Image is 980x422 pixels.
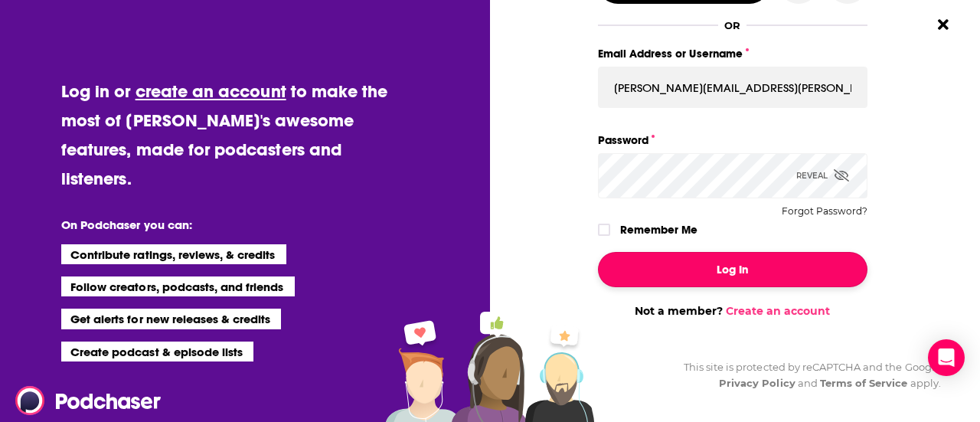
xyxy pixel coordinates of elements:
[61,218,367,232] li: On Podchaser you can:
[598,304,867,318] div: Not a member?
[598,252,867,287] button: Log In
[15,386,162,415] img: Podchaser - Follow, Share and Rate Podcasts
[598,130,867,150] label: Password
[61,309,281,329] li: Get alerts for new releases & credits
[15,386,150,415] a: Podchaser - Follow, Share and Rate Podcasts
[929,10,958,39] button: Close Button
[726,304,830,318] a: Create an account
[671,359,941,391] div: This site is protected by reCAPTCHA and the Google and apply.
[61,244,286,264] li: Contribute ratings, reviews, & credits
[782,206,867,217] button: Forgot Password?
[796,153,849,198] div: Reveal
[719,377,795,389] a: Privacy Policy
[598,67,867,108] input: Email Address or Username
[820,377,908,389] a: Terms of Service
[136,80,286,102] a: create an account
[620,220,697,240] label: Remember Me
[928,339,965,376] div: Open Intercom Messenger
[61,342,253,361] li: Create podcast & episode lists
[724,19,740,31] div: OR
[61,276,295,296] li: Follow creators, podcasts, and friends
[598,44,867,64] label: Email Address or Username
